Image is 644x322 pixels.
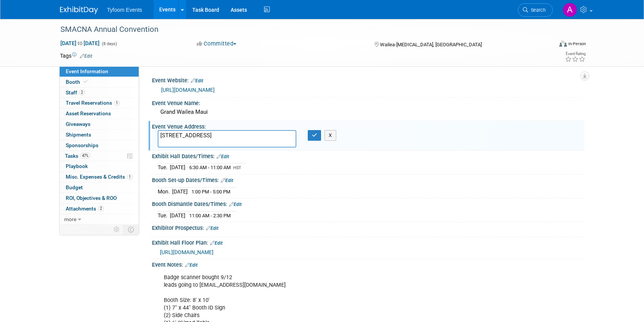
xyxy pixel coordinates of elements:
div: Exhibit Hall Floor Plan: [152,237,584,247]
td: [DATE] [170,163,185,171]
a: Staff2 [60,88,139,98]
div: Exhibitor Prospectus: [152,222,584,232]
span: 1 [127,174,133,180]
a: Edit [206,226,218,231]
div: Event Venue Address: [152,121,584,130]
span: Sponsorships [66,142,98,148]
span: 1:00 PM - 5:00 PM [191,189,230,195]
span: (8 days) [101,41,117,46]
div: Event Format [508,39,586,51]
div: Event Website: [152,75,584,85]
a: Edit [185,262,198,268]
a: Attachments2 [60,204,139,214]
span: 47% [80,153,90,159]
a: Sponsorships [60,140,139,151]
span: Tyfoom Events [107,7,142,13]
span: Budget [66,184,83,190]
a: Edit [229,202,242,207]
div: Event Notes: [152,259,584,269]
span: Tasks [65,153,90,159]
span: [DATE] [DATE] [60,40,100,47]
td: Tue. [158,211,170,219]
span: 6:30 AM - 11:00 AM [189,165,231,170]
a: Edit [221,178,233,183]
div: In-Person [568,41,586,47]
div: Event Rating [565,52,585,56]
span: Travel Reservations [66,100,120,106]
a: Travel Reservations1 [60,98,139,108]
span: Asset Reservations [66,110,111,116]
a: Misc. Expenses & Credits1 [60,172,139,182]
div: Booth Dismantle Dates/Times: [152,198,584,208]
div: Grand Wailea Maui [158,106,579,118]
span: ROI, Objectives & ROO [66,195,117,201]
span: to [76,40,84,46]
td: Tags [60,52,92,60]
td: Personalize Event Tab Strip [110,225,123,234]
span: 2 [79,90,85,95]
span: Misc. Expenses & Credits [66,174,133,180]
span: Search [528,7,546,13]
td: [DATE] [170,211,185,219]
a: [URL][DOMAIN_NAME] [161,87,215,93]
a: Playbook [60,161,139,171]
div: Exhibit Hall Dates/Times: [152,151,584,160]
a: Asset Reservations [60,108,139,119]
span: 1 [114,100,120,106]
span: Shipments [66,132,91,138]
a: Edit [191,78,203,83]
a: Shipments [60,130,139,140]
a: Edit [210,240,223,246]
a: Giveaways [60,119,139,129]
td: Tue. [158,163,170,171]
a: [URL][DOMAIN_NAME] [160,249,214,255]
a: Tasks47% [60,151,139,161]
span: Playbook [66,163,88,169]
a: ROI, Objectives & ROO [60,193,139,203]
span: Attachments [66,206,104,212]
span: HST [233,165,241,170]
span: 11:00 AM - 2:30 PM [189,213,231,218]
a: Edit [217,154,229,159]
td: Mon. [158,187,172,195]
span: Wailea-[MEDICAL_DATA], [GEOGRAPHIC_DATA] [380,42,482,47]
a: more [60,214,139,225]
button: Committed [194,40,239,48]
span: 2 [98,206,104,211]
i: Booth reservation complete [84,80,87,84]
div: Event Venue Name: [152,97,584,107]
a: Edit [80,53,92,59]
span: Booth [66,79,89,85]
img: Format-Inperson.png [559,41,567,47]
div: Booth Set-up Dates/Times: [152,174,584,184]
span: Staff [66,90,85,96]
td: [DATE] [172,187,188,195]
span: Event Information [66,68,108,74]
a: Search [518,3,553,17]
img: ExhibitDay [60,6,98,14]
button: X [324,130,336,141]
a: Booth [60,77,139,87]
a: Budget [60,182,139,193]
img: Angie Nichols [563,3,577,17]
td: Toggle Event Tabs [123,225,139,234]
span: more [64,216,76,222]
a: Event Information [60,66,139,77]
div: SMACNA Annual Convention [58,23,541,36]
span: Giveaways [66,121,90,127]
